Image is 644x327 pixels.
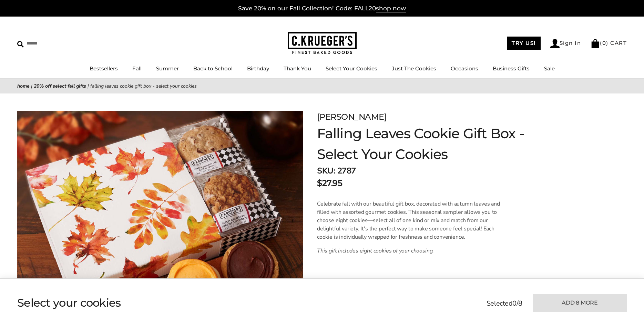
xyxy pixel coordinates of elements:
[317,111,539,123] p: [PERSON_NAME]
[156,65,179,72] a: Summer
[591,40,627,46] a: (0) CART
[132,65,142,72] a: Fall
[317,200,505,241] p: Celebrate fall with our beautiful gift box, decorated with autumn leaves and filled with assorted...
[17,82,627,90] nav: breadcrumbs
[337,165,356,176] span: 2787
[90,83,197,89] span: Falling Leaves Cookie Gift Box - Select Your Cookies
[284,65,311,72] a: Thank You
[376,5,406,12] span: shop now
[17,41,24,48] img: Search
[544,65,555,72] a: Sale
[288,32,357,54] img: C.KRUEGER'S
[317,278,369,286] strong: You get count box
[317,123,539,165] h1: Falling Leaves Cookie Gift Box - Select Your Cookies
[493,65,530,72] a: Business Gifts
[602,40,606,46] span: 0
[451,65,478,72] a: Occasions
[518,299,522,308] span: 8
[550,39,581,48] a: Sign In
[238,5,406,12] a: Save 20% on our Fall Collection! Code: FALL20shop now
[512,299,517,308] span: 0
[591,39,600,48] img: Bag
[326,65,377,72] a: Select Your Cookies
[90,65,118,72] a: Bestsellers
[17,38,99,49] input: Search
[247,65,269,72] a: Birthday
[550,39,560,48] img: Account
[317,177,342,189] p: $27.95
[317,165,335,176] strong: SKU:
[88,83,89,89] span: |
[31,83,32,89] span: |
[17,83,30,89] a: Home
[533,294,627,312] button: Add 8 more
[317,247,434,255] em: This gift includes eight cookies of your choosing.
[487,298,522,309] p: Selected /
[193,65,233,72] a: Back to School
[507,37,541,50] a: TRY US!
[392,65,436,72] a: Just The Cookies
[34,83,86,89] a: 20% Off Select Fall Gifts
